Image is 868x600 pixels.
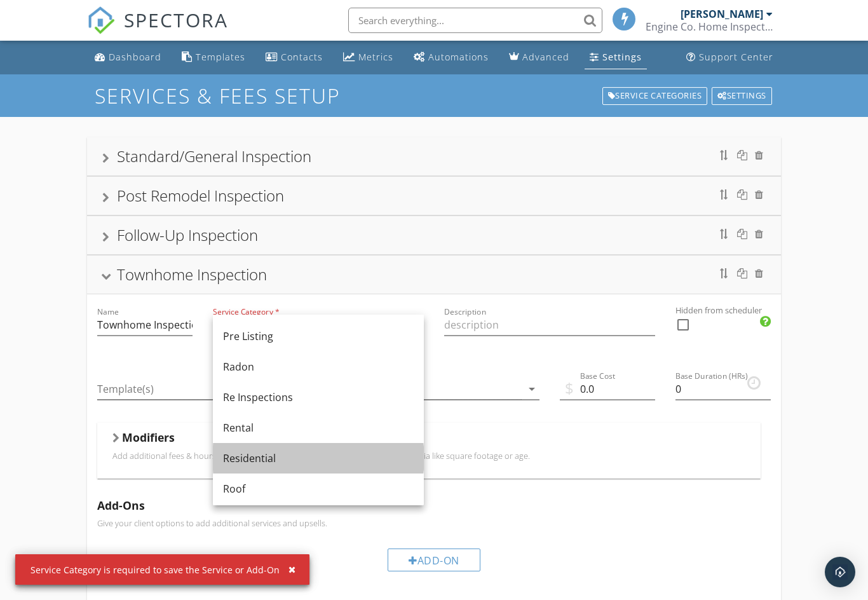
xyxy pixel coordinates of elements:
div: Engine Co. Home Inspections LLC [646,20,773,33]
div: Contacts [281,51,323,63]
i: arrow_drop_down [524,381,539,397]
div: Service Category is required to save the Service or Add-On [15,554,309,585]
a: Settings [710,86,773,106]
div: Radon [223,359,414,374]
div: Support Center [699,51,773,63]
div: Rental [223,420,414,435]
a: Advanced [504,46,574,69]
a: Automations (Basic) [409,46,494,69]
div: Advanced [522,51,569,63]
a: SPECTORA [87,17,228,44]
h1: SERVICES & FEES SETUP [95,85,773,107]
div: Metrics [358,51,393,63]
div: Follow-Up Inspection [117,224,258,245]
a: Settings [585,46,647,69]
h5: Modifiers [122,431,175,444]
input: Base Cost [560,379,655,400]
div: Dashboard [109,51,161,63]
a: Metrics [338,46,398,69]
input: Search everything... [348,8,602,33]
a: Service Categories [601,86,709,106]
div: Templates [196,51,245,63]
div: Service Categories [602,87,708,105]
div: Automations [428,51,489,63]
a: Support Center [681,46,778,69]
input: Description [444,315,655,336]
div: Re Inspections [223,390,414,405]
input: Base Duration (HRs) [675,379,771,400]
span: SPECTORA [124,6,228,33]
div: Settings [602,51,642,63]
div: Add-On [388,549,480,571]
h5: Add-Ons [97,499,771,512]
div: [PERSON_NAME] [681,8,763,20]
a: Contacts [261,46,328,69]
p: Add additional fees & hours to your service when the property matches certain criteria like squar... [112,451,746,461]
div: Residential [223,451,414,466]
div: Pre Listing [223,329,414,344]
a: Templates [177,46,250,69]
a: Dashboard [90,46,166,69]
div: Roof [223,481,414,496]
div: Settings [712,87,772,105]
div: Townhome Inspection [117,264,267,285]
div: Standard/General Inspection [117,146,311,167]
span: $ [565,377,574,400]
input: Name [97,315,193,336]
img: The Best Home Inspection Software - Spectora [87,6,115,34]
div: Post Remodel Inspection [117,185,284,206]
div: Open Intercom Messenger [825,557,855,587]
p: Give your client options to add additional services and upsells. [97,518,771,528]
